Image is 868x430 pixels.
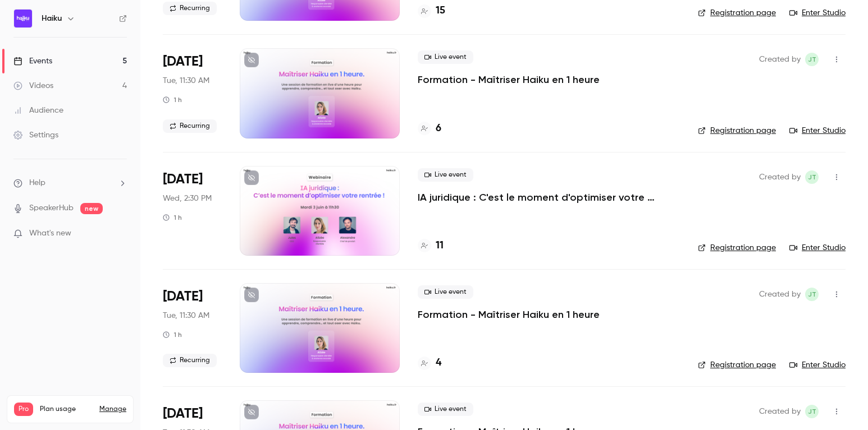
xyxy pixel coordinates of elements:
[163,288,203,306] span: [DATE]
[436,355,441,371] h4: 4
[698,125,776,136] a: Registration page
[698,242,776,253] a: Registration page
[436,238,444,253] h4: 11
[163,166,222,256] div: Sep 10 Wed, 2:30 PM (Europe/Paris)
[805,288,819,301] span: jean Touzet
[789,242,846,253] a: Enter Studio
[163,193,212,204] span: Wed, 2:30 PM
[163,283,222,373] div: Sep 16 Tue, 11:30 AM (Europe/Paris)
[418,3,445,19] a: 15
[163,354,217,367] span: Recurring
[805,405,819,418] span: jean Touzet
[29,177,45,189] span: Help
[13,105,63,116] div: Audience
[418,308,600,321] a: Formation - Maîtriser Haiku en 1 heure
[163,48,222,138] div: Sep 9 Tue, 11:30 AM (Europe/Paris)
[163,213,182,222] div: 1 h
[759,170,801,184] span: Created by
[163,119,217,133] span: Recurring
[808,405,816,418] span: jT
[418,121,441,136] a: 6
[418,238,444,253] a: 11
[805,170,819,184] span: jean Touzet
[418,355,441,371] a: 4
[163,170,203,188] span: [DATE]
[759,288,801,301] span: Created by
[418,168,473,182] span: Live event
[14,403,33,416] span: Pro
[789,7,846,19] a: Enter Studio
[163,310,209,321] span: Tue, 11:30 AM
[789,125,846,136] a: Enter Studio
[13,56,52,67] div: Events
[163,95,182,104] div: 1 h
[808,170,816,184] span: jT
[163,53,203,71] span: [DATE]
[163,2,217,15] span: Recurring
[29,202,74,214] a: SpeakerHub
[13,80,53,91] div: Videos
[163,330,182,339] div: 1 h
[13,177,127,189] li: help-dropdown-opener
[808,288,816,301] span: jT
[14,10,32,27] img: Haiku
[163,405,203,423] span: [DATE]
[698,7,776,19] a: Registration page
[99,405,126,414] a: Manage
[40,405,93,414] span: Plan usage
[418,73,600,86] a: Formation - Maîtriser Haiku en 1 heure
[13,130,58,141] div: Settings
[789,359,846,371] a: Enter Studio
[418,285,473,299] span: Live event
[42,13,62,24] h6: Haiku
[29,228,71,239] span: What's new
[698,359,776,371] a: Registration page
[436,121,441,136] h4: 6
[805,53,819,66] span: jean Touzet
[418,50,473,64] span: Live event
[163,75,209,86] span: Tue, 11:30 AM
[80,203,103,214] span: new
[418,191,680,204] a: IA juridique : C'est le moment d'optimiser votre rentrée !
[436,3,445,19] h4: 15
[759,405,801,418] span: Created by
[418,403,473,416] span: Live event
[759,53,801,66] span: Created by
[808,53,816,66] span: jT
